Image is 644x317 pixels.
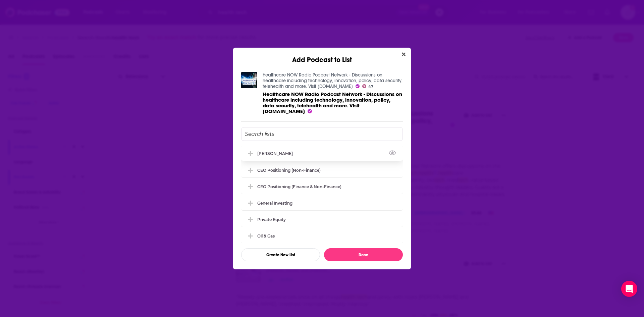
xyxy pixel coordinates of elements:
div: CEO Positioning (finance & non-finance) [241,179,403,194]
button: Create New List [241,248,320,261]
button: Done [324,248,403,261]
div: Private Equity [257,217,286,222]
a: Healthcare NOW Radio Podcast Network - Discussions on healthcare including technology, innovation... [263,91,402,114]
input: Search lists [241,127,403,141]
a: Healthcare NOW Radio Podcast Network - Discussions on healthcare including technology, innovation... [263,72,402,89]
div: CEO Positioning (finance & non-finance) [257,184,341,189]
div: Gerling [241,146,403,161]
button: View Link [293,155,297,155]
span: 47 [368,85,373,88]
div: [PERSON_NAME] [257,151,297,156]
div: Oil & Gas [257,233,275,239]
div: Oil & Gas [241,228,403,243]
div: CEO Positioning (non-finance) [257,168,321,173]
div: General Investing [241,196,403,210]
img: Healthcare NOW Radio Podcast Network - Discussions on healthcare including technology, innovation... [241,72,257,88]
div: Add Podcast To List [241,127,403,261]
button: Close [399,50,408,59]
div: Private Equity [241,212,403,227]
div: CEO Positioning (non-finance) [241,163,403,177]
div: Open Intercom Messenger [621,281,637,297]
div: Add Podcast to List [233,48,411,64]
a: 47 [362,84,373,88]
div: General Investing [257,201,292,206]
